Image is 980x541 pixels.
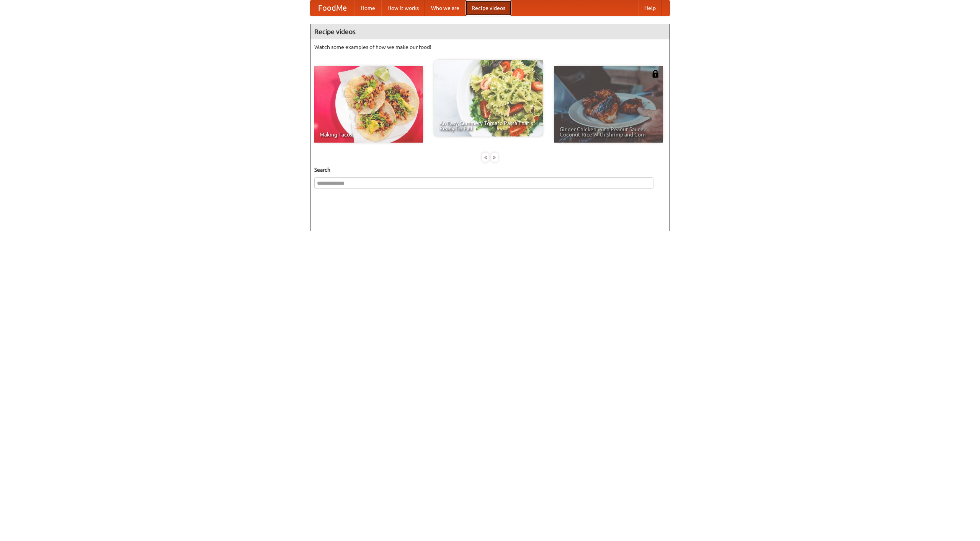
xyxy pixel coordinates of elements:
a: How it works [381,0,425,16]
span: An Easy, Summery Tomato Pasta That's Ready for Fall [439,120,537,131]
h4: Recipe videos [310,24,670,39]
img: 483408.png [652,70,659,78]
span: Making Tacos [320,132,418,137]
p: Watch some examples of how we make our food! [314,43,666,51]
a: Recipe videos [465,0,511,16]
div: « [482,153,489,162]
h5: Search [314,166,666,174]
a: Help [638,0,662,16]
a: Making Tacos [314,66,423,143]
a: An Easy, Summery Tomato Pasta That's Ready for Fall [434,60,543,136]
div: » [491,153,498,162]
a: Who we are [425,0,465,16]
a: Home [354,0,381,16]
a: FoodMe [310,0,354,16]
